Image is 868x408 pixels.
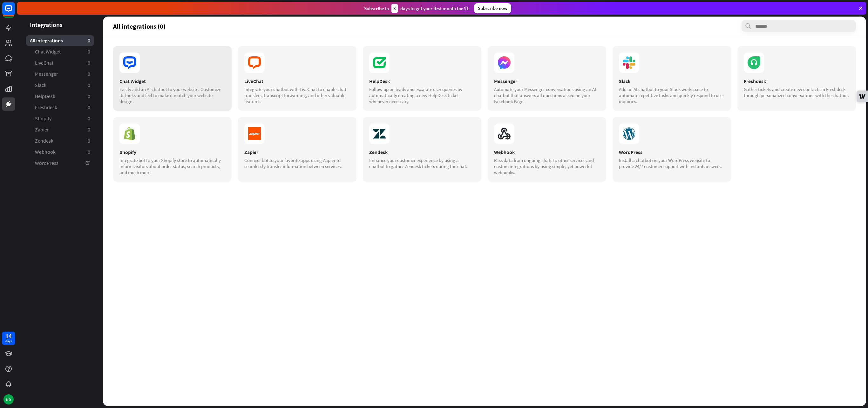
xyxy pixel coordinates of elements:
[26,58,94,68] a: LiveChat 0
[88,104,90,111] aside: 0
[88,93,90,100] aside: 0
[119,149,225,155] div: Shopify
[619,157,725,169] div: Install a chatbot on your WordPress website to provide 24/7 customer support with instant answers.
[88,48,90,55] aside: 0
[3,394,14,404] div: ND
[494,86,600,104] div: Automate your Messenger conversations using an AI chatbot that answers all questions asked on you...
[5,3,24,22] button: Open LiveChat chat widget
[88,115,90,122] aside: 0
[244,149,350,155] div: Zapier
[244,78,350,84] div: LiveChat
[2,332,15,345] a: 14 days
[494,149,600,155] div: Webhook
[35,137,53,144] span: Zendesk
[17,20,103,29] header: Integrations
[391,4,398,13] div: 3
[35,82,46,88] span: Slack
[35,104,57,111] span: Freshdesk
[26,158,94,168] a: WordPress
[619,86,725,104] div: Add an AI chatbot to your Slack workspace to automate repetitive tasks and quickly respond to use...
[26,124,94,135] a: Zapier 0
[5,333,12,339] div: 14
[119,157,225,175] div: Integrate bot to your Shopify store to automatically inform visitors about order status, search p...
[364,4,469,13] div: Subscribe in days to get your first month for $1
[35,48,61,55] span: Chat Widget
[744,86,850,98] div: Gather tickets and create new contacts in Freshdesk through personalized conversations with the c...
[88,60,90,66] aside: 0
[88,137,90,144] aside: 0
[35,71,58,77] span: Messenger
[369,149,475,155] div: Zendesk
[88,71,90,77] aside: 0
[88,82,90,88] aside: 0
[26,147,94,157] a: Webhook 0
[244,157,350,169] div: Connect bot to your favorite apps using Zapier to seamlessly transfer information between services.
[35,149,56,155] span: Webhook
[369,78,475,84] div: HelpDesk
[26,91,94,102] a: HelpDesk 0
[113,20,856,32] section: All integrations (0)
[369,157,475,169] div: Enhance your customer experience by using a chatbot to gather Zendesk tickets during the chat.
[26,46,94,57] a: Chat Widget 0
[744,78,850,84] div: Freshdesk
[35,93,55,100] span: HelpDesk
[35,115,51,122] span: Shopify
[35,60,53,66] span: LiveChat
[88,126,90,133] aside: 0
[119,78,225,84] div: Chat Widget
[26,136,94,146] a: Zendesk 0
[494,157,600,175] div: Pass data from ongoing chats to other services and custom integrations by using simple, yet power...
[26,80,94,90] a: Slack 0
[88,149,90,155] aside: 0
[494,78,600,84] div: Messenger
[26,102,94,113] a: Freshdesk 0
[619,149,725,155] div: WordPress
[619,78,725,84] div: Slack
[26,69,94,79] a: Messenger 0
[474,3,511,13] div: Subscribe now
[35,126,49,133] span: Zapier
[26,113,94,124] a: Shopify 0
[88,37,90,44] aside: 0
[5,339,12,343] div: days
[119,86,225,104] div: Easily add an AI chatbot to your website. Customize its looks and feel to make it match your webs...
[369,86,475,104] div: Follow up on leads and escalate user queries by automatically creating a new HelpDesk ticket when...
[244,86,350,104] div: Integrate your chatbot with LiveChat to enable chat transfers, transcript forwarding, and other v...
[30,37,63,44] span: All integrations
